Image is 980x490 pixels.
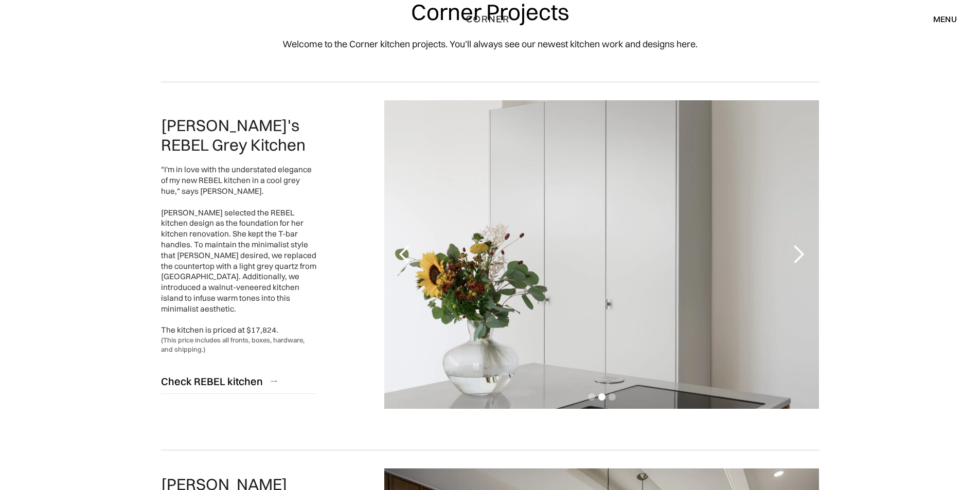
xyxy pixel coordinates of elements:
div: Show slide 3 of 3 [609,393,616,401]
div: menu [923,10,957,28]
div: Show slide 1 of 3 [588,393,595,401]
div: "I'm in love with the understated elegance of my new REBEL kitchen in a cool grey hue," says [PER... [161,165,316,336]
div: Show slide 2 of 3 [598,393,605,401]
div: menu [933,15,957,23]
h2: [PERSON_NAME]'s REBEL Grey Kitchen [161,116,316,155]
div: previous slide [384,100,425,409]
a: Check REBEL kitchen [161,369,316,394]
p: Welcome to the Corner kitchen projects. You'll always see our newest kitchen work and designs here. [282,37,698,51]
div: (This price includes all fronts, boxes, hardware, and shipping.) [161,336,316,354]
div: 2 of 3 [384,100,819,409]
div: next slide [778,100,819,409]
div: carousel [384,100,819,409]
div: Check REBEL kitchen [161,374,263,388]
a: home [453,12,527,26]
